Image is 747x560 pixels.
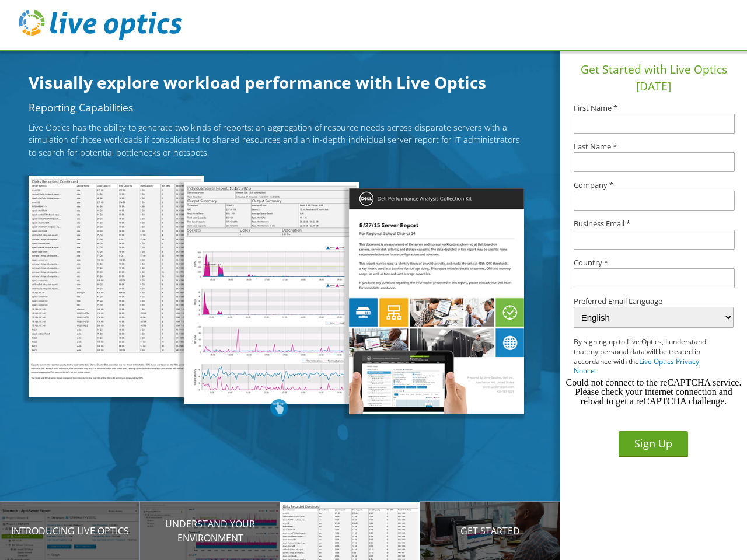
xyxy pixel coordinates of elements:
h2: Reporting Capabilities [29,103,529,113]
a: Live Optics Privacy Notice [574,356,699,376]
div: Could not connect to the reCAPTCHA service. Please check your internet connection and reload to g... [565,378,742,406]
img: ViewHeaderThree [184,182,359,404]
label: Company * [574,181,734,189]
p: By signing up to Live Optics, I understand that my personal data will be treated in accordance wi... [574,337,717,376]
img: ViewHeaderThree [29,176,204,397]
p: Live Optics has the ability to generate two kinds of reports: an aggregation of resource needs ac... [29,121,529,159]
img: ViewHeaderThree [349,188,524,414]
label: Last Name * [574,143,734,150]
h1: Visually explore workload performance with Live Optics [29,70,542,94]
label: Business Email * [574,220,734,228]
img: live_optics_svg.svg [19,10,182,40]
p: Get Started [420,524,560,538]
h1: Get Started with Live Optics [DATE] [565,61,742,95]
button: Sign Up [619,431,688,457]
label: First Name * [574,104,734,112]
p: Understand your environment [140,517,280,545]
label: Preferred Email Language [574,297,734,305]
label: Country * [574,259,734,267]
